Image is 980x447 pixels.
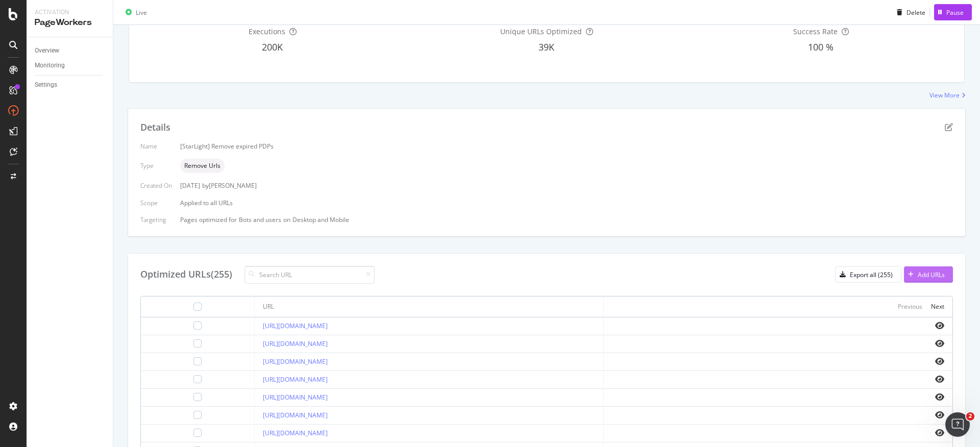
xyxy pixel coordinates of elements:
div: Pages optimized for on [180,215,953,224]
button: Add URLs [904,266,953,283]
span: Remove Urls [184,163,220,169]
div: Activation [35,8,105,17]
button: Pause [934,4,972,20]
a: [URL][DOMAIN_NAME] [263,375,328,384]
div: Next [931,302,944,311]
button: Next [931,301,944,313]
span: Home [22,344,45,351]
div: Understanding Core Web Vitals [15,288,189,307]
div: AI Agent and team can help [21,215,171,226]
input: Search URL [244,266,375,284]
div: Pause [946,8,964,16]
div: neutral label [180,159,225,173]
div: pen-to-square [945,123,953,131]
div: Optimized URLs (255) [140,268,232,281]
div: Delete [906,8,925,16]
span: Messages [85,344,120,351]
button: Help [136,318,204,359]
i: eye [935,321,944,330]
div: Overview [35,45,59,56]
div: Previous [898,302,922,311]
span: Help [162,344,178,351]
div: Live [136,8,147,16]
div: Applied to all URLs [140,142,953,224]
div: Botify Assist Use Cases [21,311,171,321]
div: Recent message [21,146,183,157]
div: Type [140,161,172,170]
div: Understanding Core Web Vitals [21,292,171,303]
div: Name [140,142,172,151]
div: by [PERSON_NAME] [202,181,257,190]
div: Created On [140,181,172,190]
div: Close [176,16,194,35]
a: [URL][DOMAIN_NAME] [263,357,328,366]
i: eye [935,357,944,365]
img: Chiara avatar [19,170,32,183]
div: [StarLight] Remove expired PDPs [180,142,953,151]
div: Botify MasterClass: Crawl Budget [21,273,171,284]
div: View More [929,91,960,100]
div: Add URLs [918,270,945,279]
div: Ask a questionAI Agent and team can help [10,196,194,235]
span: 39K [538,41,554,53]
div: Bots and users [239,215,281,224]
div: Desktop and Mobile [292,215,349,224]
div: Recent messageLaura avatarChiara avatarAnne avatarThank you for your patience. We will try to get... [10,137,194,191]
a: [URL][DOMAIN_NAME] [263,411,328,419]
i: eye [935,429,944,437]
span: Unique URLs Optimized [500,27,582,36]
div: [DATE] [180,181,953,190]
div: Scope [140,198,172,207]
a: [URL][DOMAIN_NAME] [263,393,328,402]
span: 200K [262,41,283,53]
i: eye [935,393,944,401]
i: eye [935,375,944,383]
img: Profile image for Chiara [129,16,149,37]
img: Laura avatar [24,162,36,175]
button: Search for help [15,244,189,265]
a: [URL][DOMAIN_NAME] [263,429,328,437]
iframe: Intercom live chat [945,412,970,437]
a: [URL][DOMAIN_NAME] [263,321,328,330]
div: Botify [43,171,64,182]
div: Ask a question [21,205,171,215]
a: View More [929,91,966,100]
button: Previous [898,301,922,313]
div: Settings [35,80,57,90]
i: eye [935,339,944,347]
span: Thank you for your patience. We will try to get back to you as soon as possible. [43,162,364,170]
i: eye [935,411,944,419]
div: PageWorkers [35,17,105,29]
div: Targeting [140,215,172,224]
span: Search for help [21,250,83,260]
p: How can we help? [20,107,184,125]
img: Profile image for Anne [109,16,130,37]
p: Hello [PERSON_NAME]. [20,72,184,107]
div: Botify Assist Use Cases [15,307,189,326]
div: URL [263,302,274,311]
span: Success Rate [793,27,838,36]
div: Botify MasterClass: Crawl Budget [15,269,189,288]
img: logo [20,19,68,36]
a: Overview [35,45,106,56]
a: Monitoring [35,60,106,71]
span: 100 % [808,41,834,53]
span: Executions [249,27,285,36]
a: Settings [35,80,106,90]
div: Export all (255) [850,270,893,279]
img: Profile image for Laura [148,16,168,37]
button: Delete [893,4,925,20]
button: Export all (255) [835,266,901,283]
div: Monitoring [35,60,65,71]
span: 2 [966,412,974,420]
div: • 14h ago [66,171,99,182]
button: Messages [68,318,136,359]
a: [URL][DOMAIN_NAME] [263,339,328,348]
div: Details [140,121,170,134]
img: Anne avatar [28,170,40,183]
div: Laura avatarChiara avatarAnne avatarThank you for your patience. We will try to get back to you a... [11,153,193,190]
